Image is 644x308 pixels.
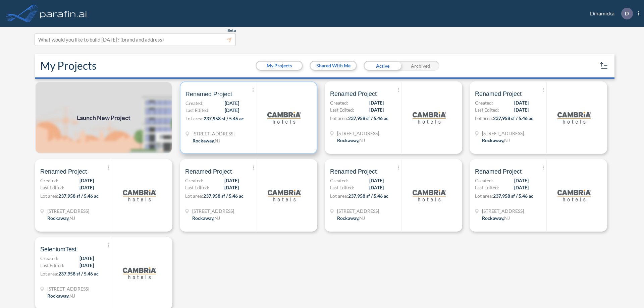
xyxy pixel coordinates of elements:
[39,7,88,20] img: logo
[192,215,214,221] span: Rockaway ,
[369,99,384,106] span: [DATE]
[337,130,379,137] span: 321 Mt Hope Ave
[40,271,58,276] span: Lot area:
[482,137,504,143] span: Rockaway ,
[475,184,499,191] span: Last Edited:
[193,137,220,144] div: Rockaway, NJ
[475,168,522,176] span: Renamed Project
[185,107,210,114] span: Last Edited:
[413,101,446,134] img: logo
[225,100,239,107] span: [DATE]
[504,137,510,143] span: NJ
[58,271,99,276] span: 237,958 sf / 5.46 ac
[337,207,379,214] span: 321 Mt Hope Ave
[330,193,348,199] span: Lot area:
[193,138,215,143] span: Rockaway ,
[369,106,384,113] span: [DATE]
[35,81,172,154] img: add
[493,193,533,199] span: 237,958 sf / 5.46 ac
[79,255,94,262] span: [DATE]
[493,115,533,121] span: 237,958 sf / 5.46 ac
[47,215,69,221] span: Rockaway ,
[123,179,156,212] img: logo
[598,60,609,71] button: sort
[514,184,529,191] span: [DATE]
[482,215,504,221] span: Rockaway ,
[369,177,384,184] span: [DATE]
[257,62,302,70] button: My Projects
[482,137,510,144] div: Rockaway, NJ
[348,115,388,121] span: 237,958 sf / 5.46 ac
[185,90,232,98] span: Renamed Project
[192,207,234,214] span: 321 Mt Hope Ave
[185,193,203,199] span: Lot area:
[364,61,401,71] div: Active
[337,215,359,221] span: Rockaway ,
[58,193,99,199] span: 237,958 sf / 5.46 ac
[185,100,204,107] span: Created:
[185,184,209,191] span: Last Edited:
[40,177,58,184] span: Created:
[40,168,87,176] span: Renamed Project
[267,101,301,134] img: logo
[225,107,239,114] span: [DATE]
[359,215,365,221] span: NJ
[514,106,529,113] span: [DATE]
[47,292,75,299] div: Rockaway, NJ
[330,184,354,191] span: Last Edited:
[185,177,203,184] span: Created:
[214,215,220,221] span: NJ
[77,113,130,122] span: Launch New Project
[482,207,524,214] span: 321 Mt Hope Ave
[224,177,239,184] span: [DATE]
[514,177,529,184] span: [DATE]
[330,168,377,176] span: Renamed Project
[413,179,446,212] img: logo
[330,106,354,113] span: Last Edited:
[79,177,94,184] span: [DATE]
[475,177,493,184] span: Created:
[47,293,69,299] span: Rockaway ,
[69,293,75,299] span: NJ
[557,101,591,134] img: logo
[337,214,365,222] div: Rockaway, NJ
[475,90,522,98] span: Renamed Project
[123,256,156,290] img: logo
[47,207,89,214] span: 321 Mt Hope Ave
[40,184,64,191] span: Last Edited:
[330,177,348,184] span: Created:
[401,61,439,71] div: Archived
[47,214,75,222] div: Rockaway, NJ
[192,214,220,222] div: Rockaway, NJ
[475,99,493,106] span: Created:
[204,116,244,121] span: 237,958 sf / 5.46 ac
[514,99,529,106] span: [DATE]
[69,215,75,221] span: NJ
[504,215,510,221] span: NJ
[359,137,365,143] span: NJ
[203,193,244,199] span: 237,958 sf / 5.46 ac
[348,193,388,199] span: 237,958 sf / 5.46 ac
[475,193,493,199] span: Lot area:
[215,138,220,143] span: NJ
[79,262,94,269] span: [DATE]
[40,262,64,269] span: Last Edited:
[330,115,348,121] span: Lot area:
[40,59,97,72] h2: My Projects
[482,214,510,222] div: Rockaway, NJ
[311,62,356,70] button: Shared With Me
[557,179,591,212] img: logo
[330,99,348,106] span: Created:
[330,90,377,98] span: Renamed Project
[40,193,58,199] span: Lot area:
[482,130,524,137] span: 321 Mt Hope Ave
[337,137,359,143] span: Rockaway ,
[185,116,204,121] span: Lot area:
[475,106,499,113] span: Last Edited:
[625,10,629,16] p: D
[193,130,234,137] span: 321 Mt Hope Ave
[227,28,236,33] span: Beta
[369,184,384,191] span: [DATE]
[40,245,76,253] span: SeleniumTest
[268,179,301,212] img: logo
